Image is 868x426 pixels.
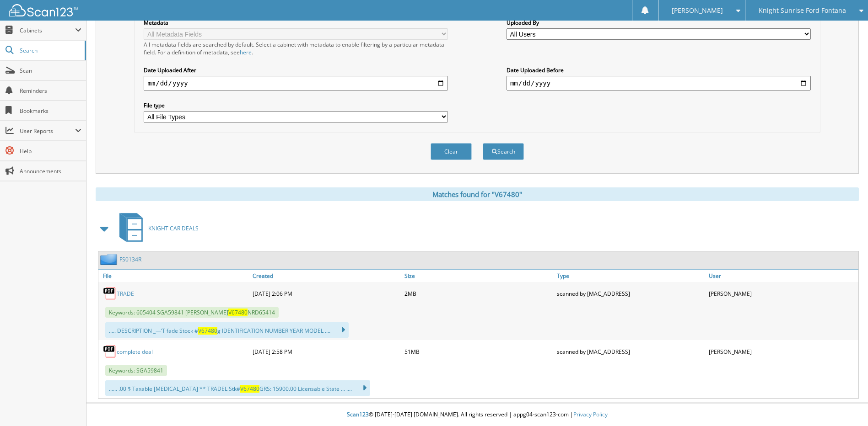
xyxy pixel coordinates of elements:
label: Date Uploaded Before [507,66,811,74]
label: Date Uploaded After [144,66,448,74]
div: © [DATE]-[DATE] [DOMAIN_NAME]. All rights reserved | appg04-scan123-com | [86,404,868,426]
a: complete deal [117,348,153,356]
a: here [240,48,252,56]
iframe: Chat Widget [822,382,868,426]
div: scanned by [MAC_ADDRESS] [555,342,706,361]
span: Knight Sunrise Ford Fontana [759,8,846,13]
img: folder2.png [100,254,119,265]
a: TRADE [117,290,134,298]
a: Type [555,270,706,282]
a: FS0134R [119,256,141,263]
span: Keywords: SGA59841 [105,365,167,376]
div: scanned by [MAC_ADDRESS] [555,284,706,303]
a: Created [250,270,402,282]
img: scan123-logo-white.svg [9,4,78,16]
span: KNIGHT CAR DEALS [148,224,199,232]
span: V67480 [228,309,248,316]
a: KNIGHT CAR DEALS [114,210,199,246]
input: start [144,76,448,91]
div: ..... DESCRIPTION _—‘T fade Stock # g IDENTIFICATION NUMBER YEAR MODEL .... [105,322,349,338]
div: [DATE] 2:58 PM [250,342,402,361]
a: File [98,270,250,282]
span: Search [20,47,80,54]
input: end [507,76,811,91]
span: V67480 [198,327,217,335]
label: Metadata [144,19,448,27]
div: [PERSON_NAME] [706,284,858,303]
a: User [706,270,858,282]
a: Size [402,270,554,282]
div: 51MB [402,342,554,361]
span: Announcements [20,167,81,175]
div: ...... .00 $ Taxable [MEDICAL_DATA] ** TRADEL Stk# GRS: 15900.00 Licensable State ... .... [105,380,370,396]
span: Scan [20,67,81,75]
span: Cabinets [20,27,75,34]
label: Uploaded By [507,19,811,27]
span: Reminders [20,87,81,95]
span: [PERSON_NAME] [672,8,723,13]
span: Scan123 [347,410,369,418]
span: Help [20,147,81,155]
label: File type [144,101,448,109]
div: All metadata fields are searched by default. Select a cabinet with metadata to enable filtering b... [144,41,448,56]
span: V67480 [240,385,259,393]
div: Matches found for "V67480" [96,187,859,201]
div: [DATE] 2:06 PM [250,284,402,303]
button: Clear [431,143,472,160]
a: Privacy Policy [573,410,608,418]
span: User Reports [20,127,75,135]
span: Keywords: 605404 SGA59841 [PERSON_NAME] NRD65414 [105,307,279,318]
div: [PERSON_NAME] [706,342,858,361]
div: 2MB [402,284,554,303]
img: PDF.png [103,287,117,300]
button: Search [483,143,524,160]
span: Bookmarks [20,107,81,115]
img: PDF.png [103,345,117,358]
